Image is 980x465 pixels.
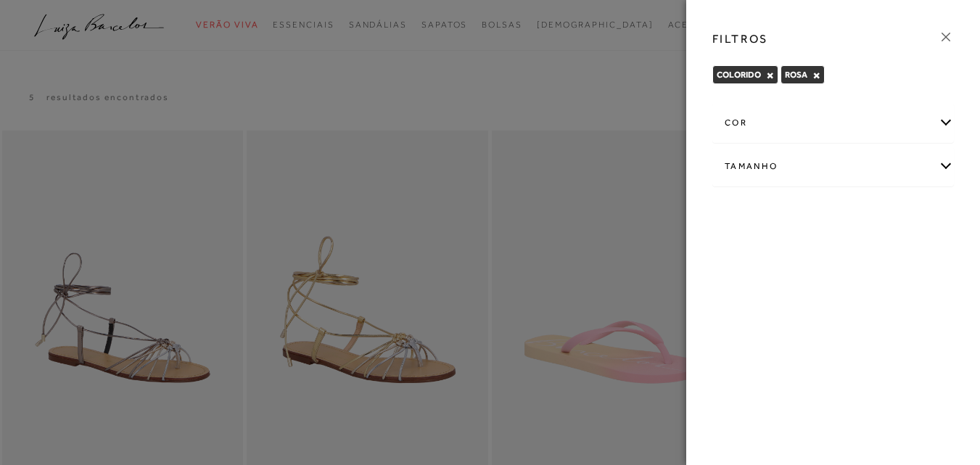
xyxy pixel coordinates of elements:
h3: FILTROS [712,30,768,47]
button: ROSA Close [812,70,820,81]
span: ROSA [785,70,807,80]
span: COLORIDO [717,70,761,80]
div: Tamanho [713,147,953,186]
button: COLORIDO Close [766,70,774,81]
div: cor [713,104,953,142]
